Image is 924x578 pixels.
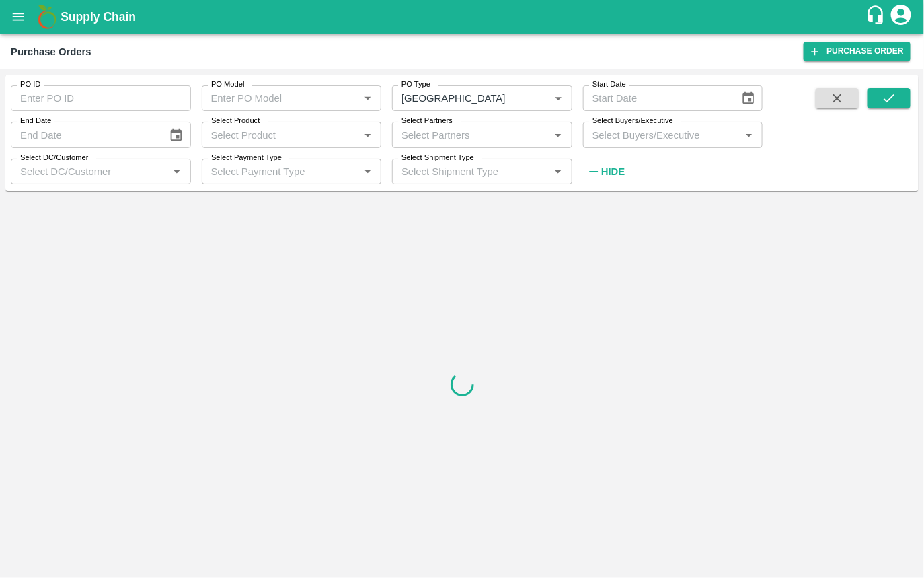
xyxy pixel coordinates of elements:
[401,116,453,127] label: Select Partners
[396,126,546,143] input: Select Partners
[11,43,91,61] div: Purchase Orders
[549,163,567,180] button: Open
[592,116,673,127] label: Select Buyers/Executive
[61,7,865,26] a: Supply Chain
[549,89,567,107] button: Open
[359,163,377,180] button: Open
[3,1,34,32] button: open drawer
[601,166,625,177] strong: Hide
[20,153,88,164] label: Select DC/Customer
[865,5,889,29] div: customer-support
[549,127,567,144] button: Open
[736,85,761,111] button: Choose date
[889,3,913,31] div: account of current user
[211,116,260,127] label: Select Product
[206,89,338,107] input: Enter PO Model
[804,42,911,61] a: Purchase Order
[587,126,737,143] input: Select Buyers/Executive
[740,127,758,144] button: Open
[583,160,629,183] button: Hide
[211,153,282,164] label: Select Payment Type
[206,126,356,143] input: Select Product
[211,79,245,90] label: PO Model
[592,79,626,90] label: Start Date
[15,163,165,180] input: Select DC/Customer
[168,163,186,180] button: Open
[359,89,377,107] button: Open
[396,89,529,107] input: Enter PO Type
[401,79,430,90] label: PO Type
[359,127,377,144] button: Open
[20,79,40,90] label: PO ID
[20,116,51,127] label: End Date
[583,85,730,111] input: Start Date
[34,3,61,30] img: logo
[11,122,158,147] input: End Date
[206,163,338,180] input: Select Payment Type
[396,163,546,180] input: Select Shipment Type
[61,10,136,24] b: Supply Chain
[401,153,474,164] label: Select Shipment Type
[11,85,191,111] input: Enter PO ID
[163,122,189,148] button: Choose date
